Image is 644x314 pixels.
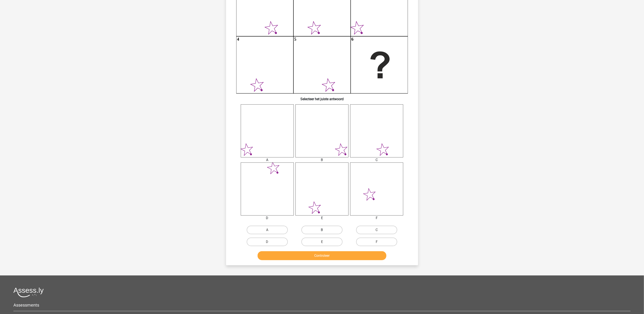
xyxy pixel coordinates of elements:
text: 4 [237,37,239,41]
label: F [356,238,397,246]
label: A [247,226,288,234]
div: D [238,216,297,221]
h5: Assessments [13,303,631,308]
div: F [347,216,406,221]
div: B [292,157,352,163]
h6: Selecteer het juiste antwoord [233,94,411,101]
label: D [247,238,288,246]
label: C [356,226,397,234]
label: E [301,238,343,246]
text: 6 [351,37,353,41]
img: Assessly logo [13,287,44,297]
text: 5 [294,37,296,41]
div: C [347,157,406,163]
label: B [301,226,343,234]
div: E [292,216,352,221]
div: A [238,157,297,163]
button: Controleer [258,251,386,260]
